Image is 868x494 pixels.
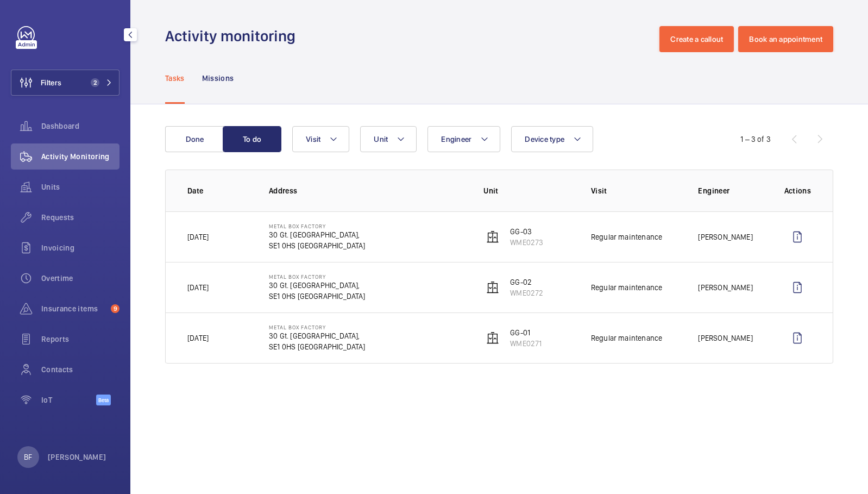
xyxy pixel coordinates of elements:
p: WME0271 [510,338,542,349]
span: IoT [41,395,96,405]
p: Metal Box Factory [269,324,366,330]
button: Done [165,126,224,152]
p: 30 Gt. [GEOGRAPHIC_DATA], [269,280,366,291]
span: Contacts [41,364,119,375]
p: Engineer [698,185,766,196]
p: [DATE] [187,232,209,242]
p: [DATE] [187,333,209,343]
span: Overtime [41,273,119,284]
span: Units [41,182,119,192]
p: [DATE] [187,282,209,293]
button: Device type [511,126,593,152]
p: 30 Gt. [GEOGRAPHIC_DATA], [269,229,366,240]
p: Unit [483,185,574,196]
p: Date [187,185,251,196]
span: Activity Monitoring [41,151,119,162]
p: Address [269,185,466,196]
p: Regular maintenance [591,232,662,242]
span: Beta [96,395,111,405]
p: Metal Box Factory [269,223,366,229]
span: Visit [306,135,320,143]
p: Actions [784,185,811,196]
span: Reports [41,334,119,345]
p: [PERSON_NAME] [698,282,752,293]
button: Visit [292,126,349,152]
p: SE1 0HS [GEOGRAPHIC_DATA] [269,240,366,251]
p: Metal Box Factory [269,273,366,280]
p: GG-02 [510,277,543,287]
button: Book an appointment [738,26,833,52]
p: Visit [591,185,681,196]
p: Regular maintenance [591,333,662,343]
button: Filters2 [11,70,119,96]
p: 30 Gt. [GEOGRAPHIC_DATA], [269,330,366,341]
p: WME0273 [510,237,543,248]
span: 9 [111,304,119,313]
span: Requests [41,212,119,223]
button: To do [223,126,281,152]
span: 2 [91,78,99,87]
p: GG-01 [510,327,542,338]
p: BF [24,452,32,462]
span: Engineer [441,135,471,143]
img: elevator.svg [486,281,499,294]
span: Filters [41,77,61,88]
p: WME0272 [510,287,543,298]
p: [PERSON_NAME] [698,333,752,343]
p: Regular maintenance [591,282,662,293]
button: Create a callout [659,26,734,52]
img: elevator.svg [486,230,499,243]
p: SE1 0HS [GEOGRAPHIC_DATA] [269,341,366,352]
div: 1 – 3 of 3 [740,134,771,145]
p: GG-03 [510,226,543,237]
h1: Activity monitoring [165,26,302,46]
span: Invoicing [41,242,119,253]
p: Tasks [165,73,185,84]
p: SE1 0HS [GEOGRAPHIC_DATA] [269,291,366,302]
span: Unit [374,135,388,143]
img: elevator.svg [486,332,499,345]
p: Missions [202,73,234,84]
button: Engineer [427,126,500,152]
span: Device type [525,135,564,143]
span: Insurance items [41,303,106,314]
p: [PERSON_NAME] [698,232,752,242]
button: Unit [360,126,417,152]
p: [PERSON_NAME] [48,452,106,462]
span: Dashboard [41,121,119,132]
